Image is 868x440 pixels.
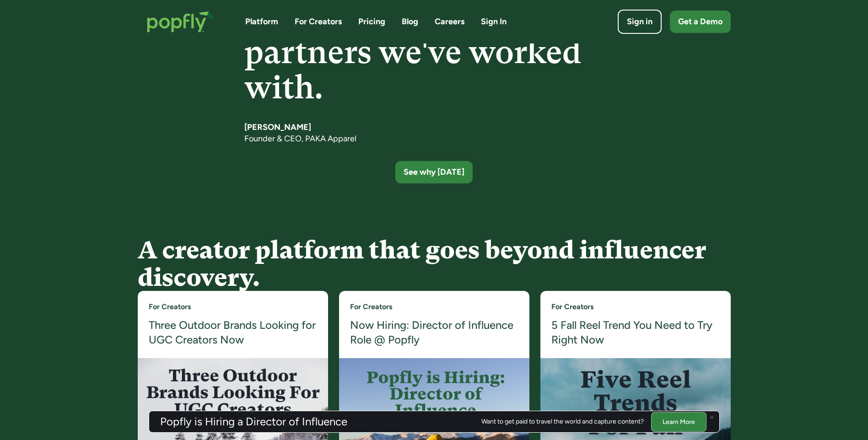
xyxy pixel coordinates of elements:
a: For Creators [350,302,392,312]
a: Get a Demo [670,11,731,33]
a: See why [DATE] [395,161,473,183]
a: For Creators [295,16,342,27]
a: Sign in [618,10,662,34]
div: Get a Demo [678,16,722,27]
a: Three Outdoor Brands Looking for UGC Creators Now [149,318,317,348]
a: Sign In [481,16,507,27]
h5: [PERSON_NAME] [244,122,624,133]
a: Learn More [651,412,706,431]
a: Blog [402,16,418,27]
h4: A creator platform that goes beyond influencer discovery. [138,236,731,291]
a: Careers [435,16,464,27]
a: For Creators [551,302,593,312]
h3: Popfly is Hiring a Director of Influence [160,416,347,427]
div: Sign in [627,16,652,27]
div: Want to get paid to travel the world and capture content? [481,418,644,425]
a: Now Hiring: Director of Influence Role @ Popfly [350,318,518,348]
div: See why [DATE] [404,166,464,178]
a: 5 Fall Reel Trend You Need to Try Right Now [551,318,720,348]
a: Platform [245,16,278,27]
a: For Creators [149,302,191,312]
div: Founder & CEO, PAKA Apparel [244,133,624,145]
a: Pricing [358,16,385,27]
a: home [138,2,223,42]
